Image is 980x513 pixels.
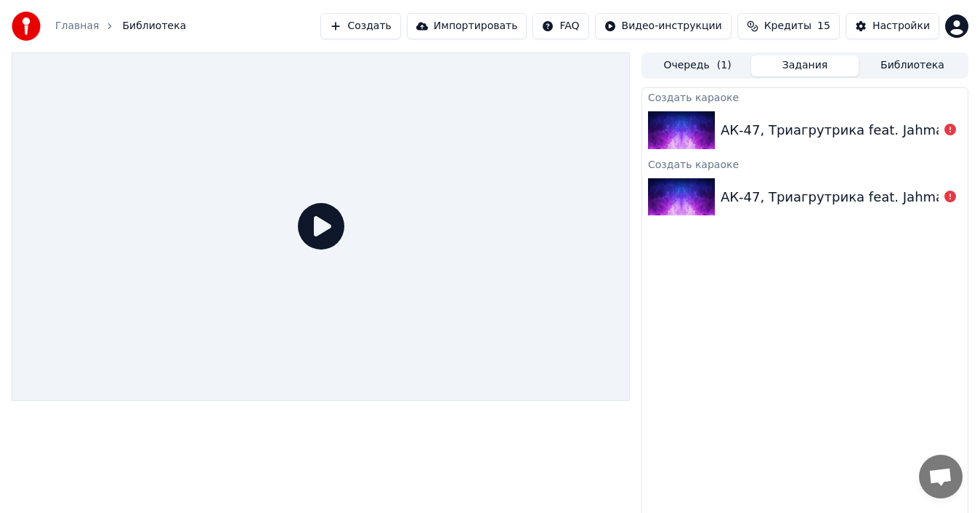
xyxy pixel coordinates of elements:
[532,13,588,39] button: FAQ
[55,19,186,33] nav: breadcrumb
[859,55,966,76] button: Библиотека
[717,58,732,73] span: ( 1 )
[817,19,830,33] span: 15
[872,19,930,33] div: Настройки
[644,55,751,76] button: Очередь
[751,55,859,76] button: Задания
[737,13,840,39] button: Кредиты15
[55,19,99,33] a: Главная
[12,12,41,41] img: youka
[122,19,186,33] span: Библиотека
[919,455,963,498] div: Открытый чат
[846,13,939,39] button: Настройки
[642,155,968,172] div: Создать караоке
[320,13,400,39] button: Создать
[642,88,968,106] div: Создать караоке
[407,13,527,39] button: Импортировать
[764,19,811,33] span: Кредиты
[595,13,732,39] button: Видео-инструкции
